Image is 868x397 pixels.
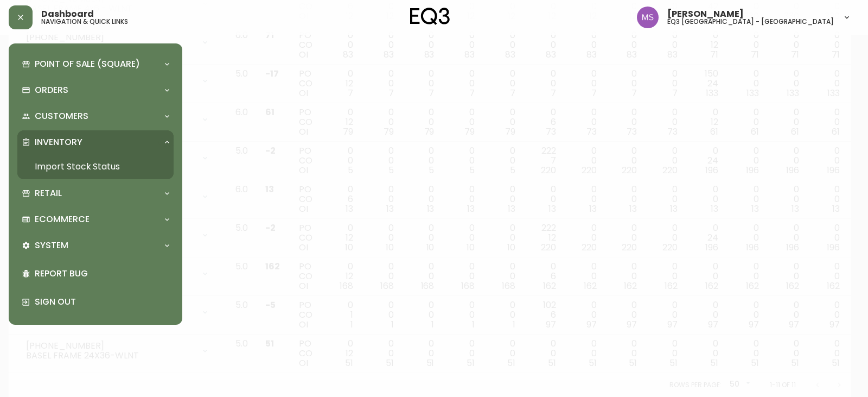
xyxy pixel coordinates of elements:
[637,7,659,28] img: 1b6e43211f6f3cc0b0729c9049b8e7af
[17,154,174,179] a: Import Stock Status
[35,136,82,148] p: Inventory
[35,110,88,122] p: Customers
[17,260,174,288] div: Report Bug
[35,213,90,225] p: Ecommerce
[35,84,68,96] p: Orders
[35,240,68,251] p: System
[667,18,834,25] h5: eq3 [GEOGRAPHIC_DATA] - [GEOGRAPHIC_DATA]
[17,104,174,128] div: Customers
[35,296,169,308] p: Sign Out
[17,207,174,231] div: Ecommerce
[35,58,140,70] p: Point of Sale (Square)
[667,10,744,18] span: [PERSON_NAME]
[41,18,128,25] h5: navigation & quick links
[17,288,174,316] div: Sign Out
[41,10,94,18] span: Dashboard
[35,187,62,199] p: Retail
[17,130,174,154] div: Inventory
[17,234,174,257] div: System
[35,268,169,280] p: Report Bug
[17,78,174,102] div: Orders
[410,8,450,25] img: logo
[17,181,174,205] div: Retail
[17,52,174,76] div: Point of Sale (Square)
